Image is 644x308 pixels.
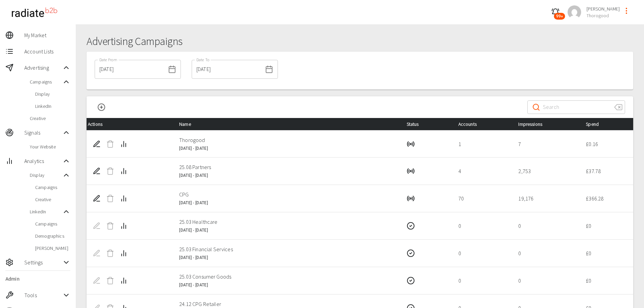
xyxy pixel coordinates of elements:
h1: Advertising Campaigns [87,35,633,48]
p: 0 [458,249,508,257]
span: Accounts [458,120,487,128]
p: £ 366.28 [586,194,628,203]
span: Delete Campaign [103,192,117,205]
span: LinkedIn [30,208,62,215]
svg: Running [407,194,415,203]
p: 1 [458,140,508,148]
span: Settings [24,258,62,266]
span: Tools [24,291,62,299]
span: Status [407,120,430,128]
svg: Search [532,103,540,111]
span: [DATE] - [DATE] [179,173,208,178]
p: 19,176 [518,194,575,203]
p: 0 [458,277,508,285]
p: 24.12 CPG Retailer [179,300,396,308]
p: £ 0 [586,249,628,257]
p: 0 [518,249,575,257]
span: Account Lists [24,47,70,55]
span: Delete Campaign [103,274,117,287]
div: Accounts [458,120,508,128]
span: Impressions [518,120,553,128]
span: Demographics [35,233,70,239]
p: 2,753 [518,167,575,175]
p: £ 0 [586,222,628,230]
button: Campaign Analytics [117,219,130,233]
span: Advertising [24,64,62,72]
p: £ 37.78 [586,167,628,175]
span: [PERSON_NAME] [587,5,620,12]
span: My Market [24,31,70,39]
p: Thorogood [179,136,396,144]
span: LinkedIn [35,103,70,110]
div: Spend [586,120,628,128]
span: Delete Campaign [103,219,117,233]
p: 25.03 Healthcare [179,218,396,226]
button: Campaign Analytics [117,274,130,287]
span: Edit Campaign [90,246,103,260]
span: Signals [24,128,62,137]
span: Campaigns [35,220,70,227]
input: dd/mm/yyyy [192,60,262,79]
p: 25.03 Consumer Goods [179,273,396,281]
span: [DATE] - [DATE] [179,228,208,233]
button: Campaign Analytics [117,164,130,178]
button: Campaign Analytics [117,137,130,151]
svg: Completed [407,277,415,285]
p: £ 0 [586,277,628,285]
span: [DATE] - [DATE] [179,200,208,205]
p: 4 [458,167,508,175]
span: Thorogood [587,12,620,19]
input: Search [543,98,609,117]
input: dd/mm/yyyy [95,60,165,79]
span: Your Website [30,143,70,150]
span: Analytics [24,157,62,165]
div: Name [179,120,396,128]
svg: Running [407,167,415,175]
span: Edit Campaign [90,274,103,287]
button: Campaign Analytics [117,246,130,260]
p: 25.08 Partners [179,163,396,171]
span: Edit Campaign [90,219,103,233]
p: 70 [458,194,508,203]
button: Campaign Analytics [117,192,130,205]
span: [DATE] - [DATE] [179,255,208,260]
button: Edit Campaign [90,164,103,178]
p: 7 [518,140,575,148]
span: Delete Campaign [103,137,117,151]
button: 99+ [549,5,562,19]
span: Delete Campaign [103,164,117,178]
svg: Completed [407,249,415,257]
p: 0 [458,222,508,230]
label: Date To [196,57,210,63]
img: radiateb2b_logo_black.png [8,5,61,20]
p: CPG [179,190,396,198]
label: Date From [99,57,117,63]
div: Status [407,120,448,128]
span: Display [35,91,70,97]
p: £ 0.16 [586,140,628,148]
button: New Campaign [95,100,108,114]
button: Edit Campaign [90,192,103,205]
button: profile-menu [620,4,633,18]
img: a2ca95db2cb9c46c1606a9dd9918c8c6 [568,5,581,19]
span: Spend [586,120,610,128]
svg: Running [407,140,415,148]
span: Name [179,120,202,128]
button: Edit Campaign [90,137,103,151]
p: 25.03 Financial Services [179,245,396,253]
div: Impressions [518,120,575,128]
span: [DATE] - [DATE] [179,146,208,151]
span: Delete Campaign [103,246,117,260]
span: 99+ [554,13,565,20]
p: 0 [518,222,575,230]
span: Display [30,172,62,179]
span: Campaigns [30,78,62,85]
span: Creative [30,115,70,122]
p: 0 [518,277,575,285]
span: Campaigns [35,184,70,191]
svg: Completed [407,222,415,230]
span: [DATE] - [DATE] [179,283,208,287]
span: [PERSON_NAME] [35,245,70,252]
span: Creative [35,196,70,203]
